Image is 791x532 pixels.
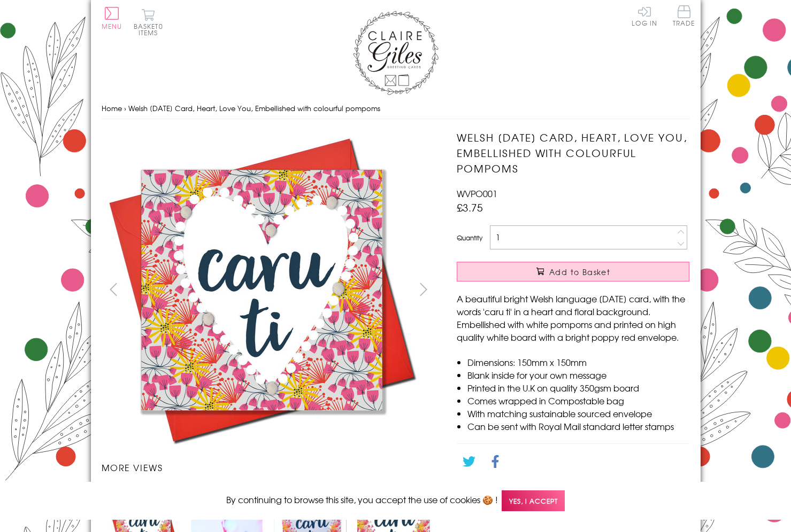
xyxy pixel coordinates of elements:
img: Claire Giles Greetings Cards [353,11,439,95]
li: Comes wrapped in Compostable bag [467,394,689,407]
a: Home [102,103,122,113]
span: Add to Basket [549,267,610,277]
span: Trade [673,5,695,26]
span: WVPO001 [457,187,497,200]
button: next [411,277,435,301]
span: Welsh [DATE] Card, Heart, Love You, Embellished with colourful pompoms [128,103,380,113]
a: Log In [632,5,657,26]
li: Printed in the U.K on quality 350gsm board [467,381,689,394]
li: Blank inside for your own message [467,369,689,381]
a: Trade [673,5,695,28]
span: › [124,103,126,113]
h3: More views [102,461,436,474]
li: Dimensions: 150mm x 150mm [467,356,689,369]
h1: Welsh [DATE] Card, Heart, Love You, Embellished with colourful pompoms [457,130,689,176]
nav: breadcrumbs [102,98,690,120]
span: Yes, I accept [502,490,565,511]
span: 0 items [139,21,163,37]
button: prev [102,277,126,301]
button: Basket0 items [134,9,163,36]
img: Welsh Valentine's Day Card, Heart, Love You, Embellished with colourful pompoms [435,130,756,450]
li: Can be sent with Royal Mail standard letter stamps [467,420,689,433]
li: With matching sustainable sourced envelope [467,407,689,420]
button: Add to Basket [457,262,689,281]
span: £3.75 [457,200,483,215]
span: Menu [102,21,122,31]
p: A beautiful bright Welsh language [DATE] card, with the words 'caru ti' in a heart and floral bac... [457,292,689,343]
img: Welsh Valentine's Day Card, Heart, Love You, Embellished with colourful pompoms [101,130,422,450]
button: Menu [102,7,122,29]
label: Quantity [457,233,482,242]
